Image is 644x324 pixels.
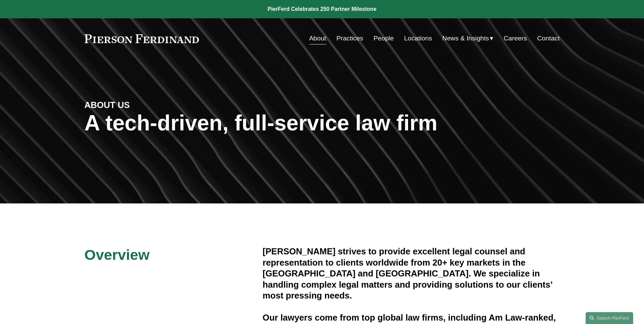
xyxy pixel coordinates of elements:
[442,33,489,44] span: News & Insights
[442,32,494,45] a: folder dropdown
[404,32,432,45] a: Locations
[85,111,560,136] h1: A tech-driven, full-service law firm
[537,32,559,45] a: Contact
[336,32,363,45] a: Practices
[504,32,527,45] a: Careers
[263,246,560,301] h4: [PERSON_NAME] strives to provide excellent legal counsel and representation to clients worldwide ...
[309,32,326,45] a: About
[85,247,150,263] span: Overview
[586,312,633,324] a: Search this site
[85,100,130,110] strong: ABOUT US
[373,32,394,45] a: People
